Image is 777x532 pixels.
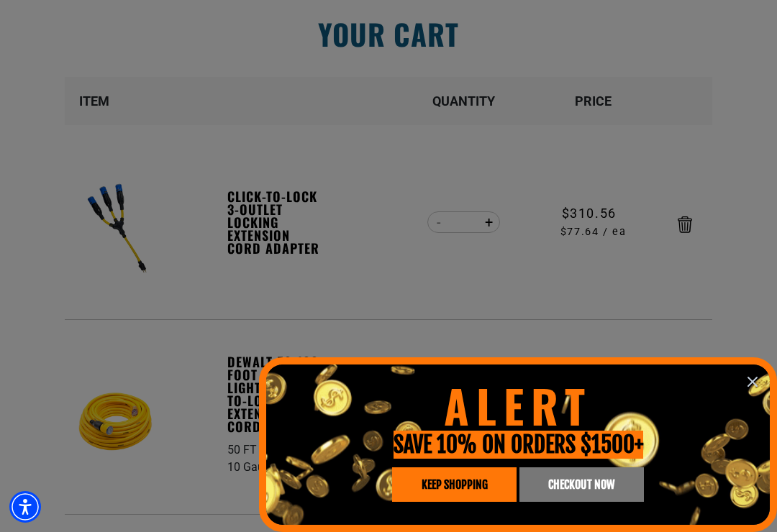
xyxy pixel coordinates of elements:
[548,479,614,490] span: CHECKOUT NOW
[444,372,592,439] span: ALERT
[519,467,644,502] a: CHECKOUT NOW
[392,467,517,502] a: KEEP SHOPPING
[394,431,643,459] span: SAVE 10% ON ORDERS $1500+
[9,491,41,523] div: Accessibility Menu
[422,479,488,490] span: KEEP SHOPPING
[742,371,763,393] button: Close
